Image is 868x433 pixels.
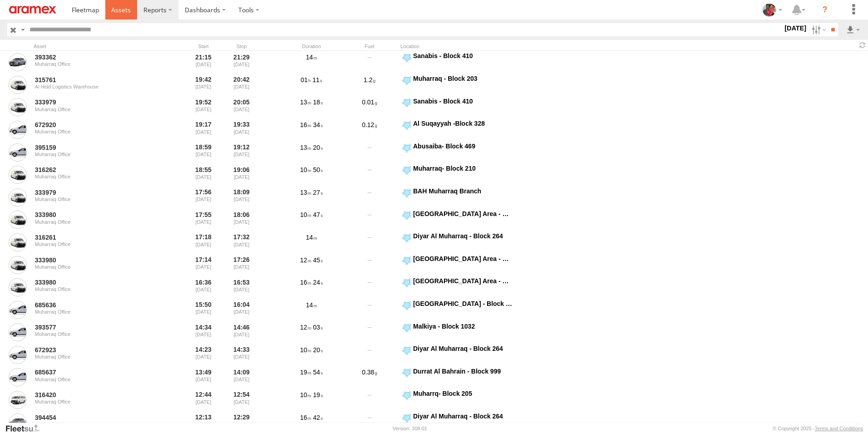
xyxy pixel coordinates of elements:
div: Entered prior to selected date range [186,97,221,118]
span: 47 [313,211,323,218]
div: Entered prior to selected date range [186,344,221,365]
div: Entered prior to selected date range [186,389,221,410]
div: 1.2 [342,74,397,95]
label: Click to View Event Location [400,119,514,140]
span: 10 [300,211,311,218]
a: 394454 [35,413,159,422]
a: Terms and Conditions [815,426,863,431]
label: Export results as... [845,23,861,36]
div: 18:09 [DATE] [224,187,259,208]
label: Click to View Event Location [400,255,514,276]
label: Click to View Event Location [400,277,514,298]
div: Muharraq- Block 210 [413,164,513,172]
label: Click to View Event Location [400,367,514,388]
span: 03 [313,324,323,331]
div: Diyar Al Muharraq - Block 264 [413,344,513,353]
span: 12 [300,256,311,264]
span: 50 [313,166,323,173]
label: Search Filter Options [808,23,828,36]
label: Click to View Event Location [400,210,514,231]
div: Muharraq Office [35,286,159,292]
div: Al Hidd Logistics Warehouse [35,84,159,89]
label: Click to View Event Location [400,74,514,95]
span: 18 [313,98,323,106]
div: Muharrq- Block 205 [413,389,513,398]
div: BAH Muharraq Branch [413,187,513,195]
div: 0.01 [342,97,397,118]
div: Entered prior to selected date range [186,322,221,343]
span: 13 [300,144,311,151]
span: 13 [300,189,311,196]
div: 0.38 [342,367,397,388]
a: 333980 [35,278,159,286]
span: 10 [300,166,311,173]
div: 12:29 [DATE] [224,412,259,433]
div: 14:33 [DATE] [224,344,259,365]
div: Entered prior to selected date range [186,367,221,388]
div: 21:29 [DATE] [224,52,259,73]
a: Visit our Website [5,424,47,433]
span: 13 [300,98,311,106]
div: Diyar Al Muharraq - Block 264 [413,232,513,240]
div: 18:06 [DATE] [224,210,259,231]
label: [DATE] [783,23,808,33]
div: [GEOGRAPHIC_DATA] Area - Block 346 [413,255,513,263]
div: 19:06 [DATE] [224,164,259,185]
a: 333980 [35,211,159,219]
div: Entered prior to selected date range [186,142,221,163]
span: 16 [300,414,311,421]
div: Muharraq Office [35,422,159,427]
div: Moncy Varghese [759,3,785,17]
div: Durrat Al Bahrain - Block 999 [413,367,513,375]
div: Muharraq Office [35,152,159,157]
div: 14:09 [DATE] [224,367,259,388]
div: Muharraq Office [35,61,159,67]
div: Muharraq Office [35,174,159,179]
span: 20 [313,346,323,354]
a: 316262 [35,166,159,174]
div: Sanabis - Block 410 [413,52,513,60]
div: Abusaiba- Block 469 [413,142,513,150]
a: 333980 [35,256,159,264]
label: Search Query [19,23,26,36]
div: [GEOGRAPHIC_DATA] Area - Block 346 [413,277,513,285]
span: 11 [312,76,322,84]
div: Entered prior to selected date range [186,300,221,320]
span: 20 [313,144,323,151]
div: 14:46 [DATE] [224,322,259,343]
div: 16:04 [DATE] [224,300,259,320]
div: Entered prior to selected date range [186,119,221,140]
div: Diyar Al Muharraq - Block 264 [413,412,513,420]
span: 14 [306,301,317,309]
div: Muharraq Office [35,107,159,112]
div: Muharraq - Block 203 [413,74,513,83]
label: Click to View Event Location [400,187,514,208]
div: Muharraq Office [35,197,159,202]
div: Version: 308.01 [393,426,427,431]
div: 16:53 [DATE] [224,277,259,298]
div: Entered prior to selected date range [186,232,221,253]
div: Entered prior to selected date range [186,277,221,298]
label: Click to View Event Location [400,322,514,343]
label: Click to View Event Location [400,232,514,253]
div: © Copyright 2025 - [773,426,863,431]
a: 395159 [35,143,159,152]
div: 20:05 [DATE] [224,97,259,118]
span: 10 [300,346,311,354]
div: 20:42 [DATE] [224,74,259,95]
a: 672923 [35,346,159,354]
span: 16 [300,121,311,128]
div: 12:54 [DATE] [224,389,259,410]
label: Click to View Event Location [400,97,514,118]
span: 14 [306,234,317,241]
div: Muharraq Office [35,219,159,225]
div: Entered prior to selected date range [186,74,221,95]
div: Muharraq Office [35,331,159,337]
label: Click to View Event Location [400,344,514,365]
div: 0.12 [342,119,397,140]
div: Muharraq Office [35,354,159,359]
div: Entered prior to selected date range [186,255,221,276]
div: Muharraq Office [35,309,159,315]
label: Click to View Event Location [400,52,514,73]
div: Entered prior to selected date range [186,52,221,73]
